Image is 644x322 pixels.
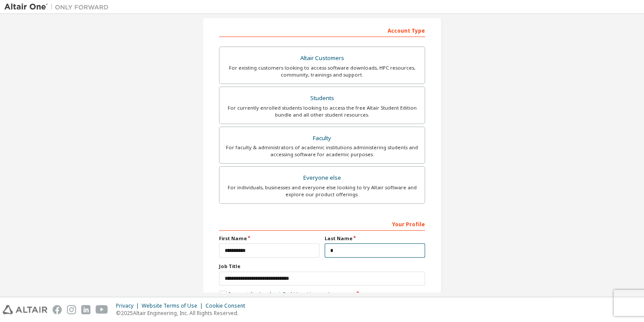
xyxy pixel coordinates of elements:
[206,302,250,309] div: Cookie Consent
[219,217,425,231] div: Your Profile
[225,52,419,64] div: Altair Customers
[219,235,319,242] label: First Name
[225,92,419,104] div: Students
[225,172,419,184] div: Everyone else
[225,144,419,158] div: For faculty & administrators of academic institutions administering students and accessing softwa...
[219,23,425,37] div: Account Type
[325,235,425,242] label: Last Name
[53,305,62,314] img: facebook.svg
[225,132,419,144] div: Faculty
[259,291,355,298] a: Academic End-User License Agreement
[225,64,419,78] div: For existing customers looking to access software downloads, HPC resources, community, trainings ...
[225,104,419,118] div: For currently enrolled students looking to access the free Altair Student Edition bundle and all ...
[142,302,206,309] div: Website Terms of Use
[219,291,355,298] label: I accept the
[3,305,47,314] img: altair_logo.svg
[116,309,250,317] p: © 2025 Altair Engineering, Inc. All Rights Reserved.
[116,302,142,309] div: Privacy
[225,184,419,198] div: For individuals, businesses and everyone else looking to try Altair software and explore our prod...
[4,3,113,11] img: Altair One
[96,305,108,314] img: youtube.svg
[219,263,425,270] label: Job Title
[81,305,90,314] img: linkedin.svg
[67,305,76,314] img: instagram.svg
